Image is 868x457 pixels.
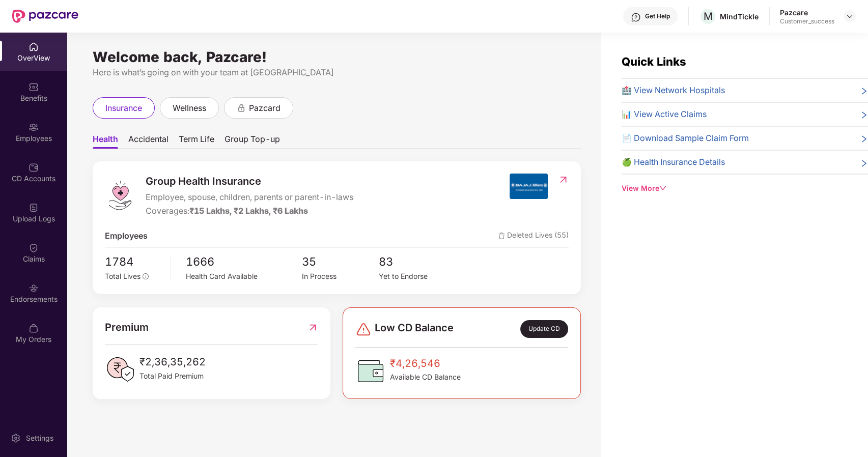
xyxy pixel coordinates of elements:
[29,42,39,52] img: svg+xml;base64,PHN2ZyBpZD0iSG9tZSIgeG1sbnM9Imh0dHA6Ly93d3cudzMub3JnLzIwMDAvc3ZnIiB3aWR0aD0iMjAiIG...
[146,191,353,204] span: Employee, spouse, children, parents or parent-in-laws
[249,102,281,115] span: pazcard
[301,271,379,282] div: In Process
[225,134,280,149] span: Group Top-up
[105,102,142,115] span: insurance
[645,12,670,20] div: Get Help
[558,175,569,185] img: RedirectIcon
[189,206,308,216] span: ₹15 Lakhs, ₹2 Lakhs, ₹6 Lakhs
[375,320,454,338] span: Low CD Balance
[780,17,834,25] div: Customer_success
[720,12,759,21] div: MindTickle
[498,233,505,239] img: deleteIcon
[780,8,834,17] div: Pazcare
[860,110,868,121] span: right
[93,53,581,61] div: Welcome back, Pazcare!
[186,253,302,271] span: 1666
[622,183,868,194] div: View More
[622,108,707,121] span: 📊 View Active Claims
[143,273,149,279] span: info-circle
[390,356,461,372] span: ₹4,26,546
[29,203,39,213] img: svg+xml;base64,PHN2ZyBpZD0iVXBsb2FkX0xvZ3MiIGRhdGEtbmFtZT0iVXBsb2FkIExvZ3MiIHhtbG5zPSJodHRwOi8vd3...
[29,323,39,333] img: svg+xml;base64,PHN2ZyBpZD0iTXlfT3JkZXJzIiBkYXRhLW5hbWU9Ik15IE9yZGVycyIgeG1sbnM9Imh0dHA6Ly93d3cudz...
[186,271,302,282] div: Health Card Available
[23,433,57,443] div: Settings
[105,230,148,242] span: Employees
[128,134,169,149] span: Accidental
[29,82,39,92] img: svg+xml;base64,PHN2ZyBpZD0iQmVuZWZpdHMiIHhtbG5zPSJodHRwOi8vd3d3LnczLm9yZy8yMDAwL3N2ZyIgd2lkdGg9Ij...
[93,66,581,79] div: Here is what’s going on with your team at [GEOGRAPHIC_DATA]
[146,174,353,189] span: Group Health Insurance
[93,134,118,149] span: Health
[139,370,206,382] span: Total Paid Premium
[29,243,39,253] img: svg+xml;base64,PHN2ZyBpZD0iQ2xhaW0iIHhtbG5zPSJodHRwOi8vd3d3LnczLm9yZy8yMDAwL3N2ZyIgd2lkdGg9IjIwIi...
[659,185,666,192] span: down
[631,12,641,22] img: svg+xml;base64,PHN2ZyBpZD0iSGVscC0zMngzMiIgeG1sbnM9Imh0dHA6Ly93d3cudzMub3JnLzIwMDAvc3ZnIiB3aWR0aD...
[510,174,548,199] img: insurerIcon
[139,354,206,370] span: ₹2,36,35,262
[29,122,39,132] img: svg+xml;base64,PHN2ZyBpZD0iRW1wbG95ZWVzIiB4bWxucz0iaHR0cDovL3d3dy53My5vcmcvMjAwMC9zdmciIHdpZHRoPS...
[622,156,725,168] span: 🍏 Health Insurance Details
[379,253,456,271] span: 83
[390,372,461,383] span: Available CD Balance
[355,356,386,386] img: CDBalanceIcon
[105,272,141,280] span: Total Lives
[179,134,214,149] span: Term Life
[146,205,353,217] div: Coverages:
[29,283,39,293] img: svg+xml;base64,PHN2ZyBpZD0iRW5kb3JzZW1lbnRzIiB4bWxucz0iaHR0cDovL3d3dy53My5vcmcvMjAwMC9zdmciIHdpZH...
[498,230,569,242] span: Deleted Lives (55)
[379,271,456,282] div: Yet to Endorse
[307,320,318,335] img: RedirectIcon
[622,132,749,145] span: 📄 Download Sample Claim Form
[860,158,868,168] span: right
[301,253,379,271] span: 35
[12,10,78,23] img: New Pazcare Logo
[11,433,21,443] img: svg+xml;base64,PHN2ZyBpZD0iU2V0dGluZy0yMHgyMCIgeG1sbnM9Imh0dHA6Ly93d3cudzMub3JnLzIwMDAvc3ZnIiB3aW...
[237,103,246,112] div: animation
[846,12,854,20] img: svg+xml;base64,PHN2ZyBpZD0iRHJvcGRvd24tMzJ4MzIiIHhtbG5zPSJodHRwOi8vd3d3LnczLm9yZy8yMDAwL3N2ZyIgd2...
[29,162,39,173] img: svg+xml;base64,PHN2ZyBpZD0iQ0RfQWNjb3VudHMiIGRhdGEtbmFtZT0iQ0QgQWNjb3VudHMiIHhtbG5zPSJodHRwOi8vd3...
[622,84,725,97] span: 🏥 View Network Hospitals
[105,180,135,211] img: logo
[520,320,568,338] div: Update CD
[105,354,135,385] img: PaidPremiumIcon
[173,102,206,115] span: wellness
[860,86,868,97] span: right
[704,10,713,22] span: M
[860,134,868,145] span: right
[105,253,163,271] span: 1784
[105,320,149,335] span: Premium
[622,55,686,68] span: Quick Links
[355,321,372,337] img: svg+xml;base64,PHN2ZyBpZD0iRGFuZ2VyLTMyeDMyIiB4bWxucz0iaHR0cDovL3d3dy53My5vcmcvMjAwMC9zdmciIHdpZH...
